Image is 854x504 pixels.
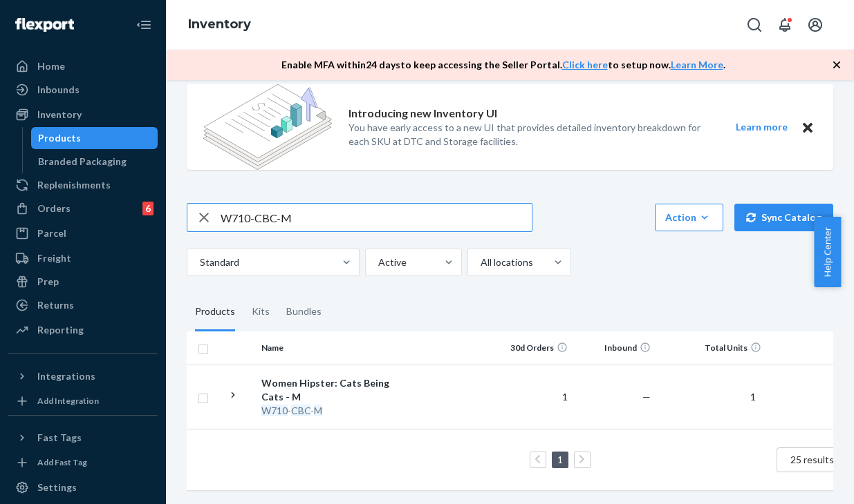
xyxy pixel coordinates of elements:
p: You have early access to a new UI that provides detailed inventory breakdown for each SKU at DTC ... [349,121,710,148]
div: Products [38,131,81,145]
th: 30d Orders [490,331,573,365]
div: Home [37,59,65,73]
th: Inbound [573,331,656,365]
button: Learn more [727,119,796,136]
div: Settings [37,481,77,494]
div: Inventory [37,108,82,122]
a: Home [8,55,158,77]
button: Open account menu [801,11,829,39]
a: Add Integration [8,393,158,409]
button: Close Navigation [130,11,158,39]
div: Parcel [37,226,66,240]
button: Action [655,204,723,231]
input: All locations [479,255,481,269]
a: Learn More [671,59,723,70]
th: Total Units [656,331,767,365]
a: Inventory [188,17,251,32]
div: Kits [252,293,270,331]
div: Reporting [37,323,84,337]
div: Replenishments [37,178,111,192]
div: Integrations [37,369,95,383]
div: Inbounds [37,83,80,97]
div: Bundles [286,293,322,331]
a: Parcel [8,222,158,244]
div: Add Fast Tag [37,456,87,468]
button: Open Search Box [741,11,768,39]
em: M [314,405,322,416]
div: Branded Packaging [38,155,127,168]
div: Add Integration [37,395,99,407]
a: Branded Packaging [31,151,158,173]
button: Sync Catalog [734,204,833,231]
p: Enable MFA within 24 days to keep accessing the Seller Portal. to setup now. . [281,58,725,72]
div: Orders [37,202,71,215]
td: 1 [490,365,573,429]
a: Add Fast Tag [8,454,158,471]
a: Settings [8,476,158,498]
div: Women Hipster: Cats Being Cats - M [261,376,406,404]
a: Products [31,127,158,149]
div: Prep [37,275,59,289]
div: Fast Tags [37,431,82,445]
a: Returns [8,294,158,316]
a: Replenishments [8,174,158,196]
img: new-reports-banner-icon.82668bd98b6a51aee86340f2a7b77ae3.png [203,84,332,170]
a: Click here [562,59,608,70]
a: Page 1 is your current page [555,454,566,465]
a: Reporting [8,319,158,341]
a: Inbounds [8,79,158,101]
button: Open notifications [771,11,799,39]
a: Orders6 [8,197,158,220]
div: Freight [37,251,71,265]
th: Name [256,331,411,365]
input: Standard [198,255,200,269]
a: Prep [8,271,158,293]
div: Products [195,293,235,331]
button: Help Center [814,217,841,287]
span: 1 [745,391,761,403]
div: Action [665,211,713,224]
em: W710 [261,405,288,416]
a: Freight [8,247,158,269]
a: Inventory [8,104,158,126]
button: Fast Tags [8,427,158,449]
button: Integrations [8,365,158,387]
input: Active [377,255,378,269]
img: Flexport logo [15,18,74,32]
div: Returns [37,298,74,312]
button: Close [799,119,817,136]
div: 6 [142,202,154,215]
input: Search inventory by name or sku [221,204,532,231]
ol: breadcrumbs [177,5,262,45]
span: — [642,391,651,403]
div: - - [261,404,406,418]
p: Introducing new Inventory UI [349,106,497,122]
em: CBC [291,405,310,416]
